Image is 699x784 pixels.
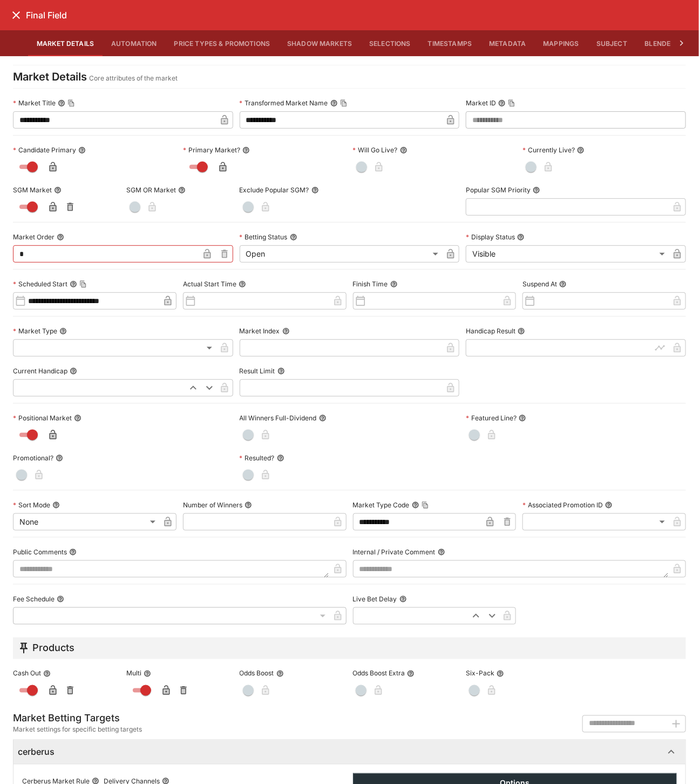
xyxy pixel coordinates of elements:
button: Number of Winners [245,501,252,509]
p: Exclude Popular SGM? [240,185,309,195]
p: Finish Time [353,279,388,289]
p: Core attributes of the market [89,73,178,84]
button: Will Go Live? [400,146,408,154]
h5: Market Betting Targets [13,712,142,725]
button: Six-Pack [497,670,504,678]
p: Candidate Primary [13,145,76,155]
button: Internal / Private Comment [438,548,445,556]
p: Odds Boost [240,669,274,678]
p: Number of Winners [183,500,242,510]
button: Scheduled StartCopy To Clipboard [70,280,77,288]
button: Market Type [59,327,67,335]
button: Market Index [282,327,290,335]
p: Result Limit [240,366,275,376]
button: Finish Time [390,280,398,288]
p: Transformed Market Name [240,98,328,108]
p: Primary Market? [183,145,240,155]
div: None [13,513,159,531]
button: Market Details [28,30,103,56]
p: Internal / Private Comment [353,547,436,557]
p: Promotional? [13,453,53,463]
p: Scheduled Start [13,279,67,289]
button: Cash Out [43,670,51,678]
h6: Final Field [26,10,67,21]
button: Featured Line? [519,414,526,422]
button: SGM OR Market [178,186,186,194]
button: Metadata [480,30,534,56]
button: Primary Market? [242,146,250,154]
p: Market Title [13,98,56,108]
button: Live Bet Delay [399,595,407,603]
button: Odds Boost [276,670,284,678]
button: Selections [361,30,419,56]
p: Market ID [466,98,496,108]
h5: Products [32,642,74,654]
button: Current Handicap [70,367,77,375]
button: Resulted? [277,454,284,462]
p: Market Index [240,326,280,336]
p: Market Type [13,326,57,336]
p: Actual Start Time [183,279,236,289]
p: Resulted? [240,453,275,463]
p: SGM OR Market [126,185,176,195]
button: Display Status [517,233,525,241]
button: Multi [144,670,151,678]
button: Public Comments [69,548,77,556]
button: Fee Schedule [57,595,64,603]
span: Market settings for specific betting targets [13,725,142,735]
button: Sort Mode [52,501,60,509]
div: Open [240,245,443,263]
p: Market Order [13,232,55,242]
button: Exclude Popular SGM? [311,186,319,194]
button: Copy To Clipboard [79,280,87,288]
button: Copy To Clipboard [508,99,515,107]
p: Fee Schedule [13,594,55,604]
p: All Winners Full-Dividend [240,413,317,423]
button: Result Limit [277,367,285,375]
button: Market Type CodeCopy To Clipboard [412,501,419,509]
button: Mappings [535,30,588,56]
button: Copy To Clipboard [67,99,75,107]
button: Positional Market [74,414,82,422]
p: Cash Out [13,669,41,678]
p: Six-Pack [466,669,494,678]
p: Live Bet Delay [353,594,397,604]
button: Odds Boost Extra [407,670,415,678]
button: Currently Live? [577,146,585,154]
button: Price Types & Promotions [166,30,279,56]
button: Timestamps [419,30,481,56]
button: SGM Market [54,186,62,194]
p: Betting Status [240,232,288,242]
button: Shadow Markets [279,30,361,56]
button: Associated Promotion ID [605,501,613,509]
p: Current Handicap [13,366,67,376]
p: Sort Mode [13,500,50,510]
p: Associated Promotion ID [522,500,603,510]
button: Candidate Primary [78,146,86,154]
p: Display Status [466,232,515,242]
button: Automation [103,30,166,56]
p: Public Comments [13,547,67,557]
h6: cerberus [18,747,55,758]
button: Market TitleCopy To Clipboard [58,99,65,107]
button: Actual Start Time [239,280,246,288]
button: Subject [588,30,636,56]
div: Visible [466,245,669,263]
button: Transformed Market NameCopy To Clipboard [330,99,338,107]
p: Featured Line? [466,413,517,423]
p: Positional Market [13,413,72,423]
p: Popular SGM Priority [466,185,531,195]
p: Market Type Code [353,500,410,510]
button: Betting Status [290,233,297,241]
p: Multi [126,669,141,678]
button: Market Order [57,233,64,241]
button: Copy To Clipboard [340,99,348,107]
button: Copy To Clipboard [422,501,429,509]
p: Suspend At [522,279,557,289]
button: close [6,5,26,25]
p: Currently Live? [522,145,575,155]
button: All Winners Full-Dividend [319,414,327,422]
button: Market IDCopy To Clipboard [498,99,506,107]
button: Suspend At [559,280,567,288]
p: Odds Boost Extra [352,669,405,678]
